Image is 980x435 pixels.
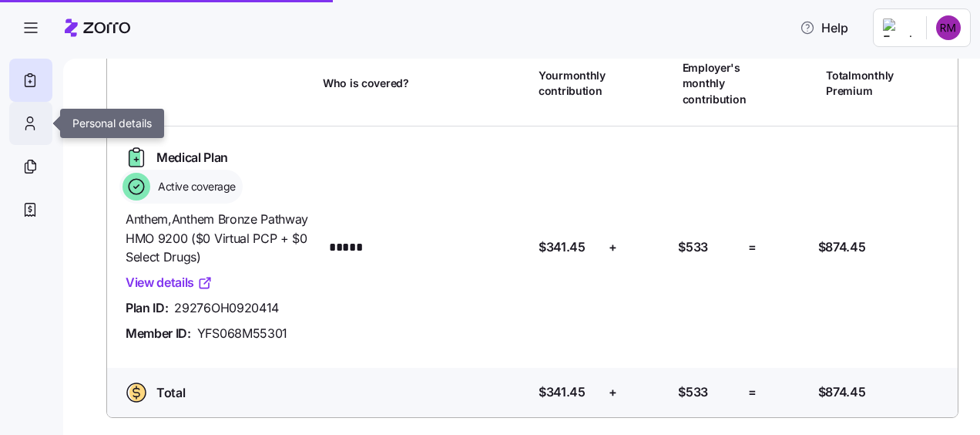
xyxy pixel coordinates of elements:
span: $874.45 [818,238,866,257]
button: Help [206,319,308,381]
span: = [748,383,757,402]
span: Anthem , Anthem Bronze Pathway HMO 9200 ($0 Virtual PCP + $0 Select Drugs) [126,210,310,267]
button: Help [787,12,861,43]
span: $533 [678,383,708,402]
span: Employer's monthly contribution [683,60,747,107]
span: Total [156,383,185,403]
span: $874.45 [818,383,866,402]
div: Send us a message [32,221,257,237]
img: Employer logo [883,19,914,37]
p: Hi [PERSON_NAME] 👋 [31,110,277,162]
span: Help [800,19,848,37]
img: logo [31,29,123,54]
span: + [609,238,617,257]
span: Your monthly contribution [539,68,606,99]
span: + [609,383,617,402]
span: 29276OH0920414 [174,298,279,318]
div: How do I know if my initial premium was paid, or if I am set up with autopay? [22,302,286,346]
span: Total monthly Premium [826,68,894,99]
img: 722c1d895fb1c399de5ed1d0c4c6d252 [936,15,961,40]
button: Messages [102,319,205,381]
span: = [748,238,757,257]
div: Send us a message [15,207,293,250]
a: View details [126,273,213,292]
button: Search for help [22,265,286,295]
span: $341.45 [539,383,586,402]
span: YFS068M55301 [197,324,287,343]
span: $341.45 [539,238,586,257]
span: Search for help [32,272,125,288]
span: Active coverage [153,179,236,194]
span: Plan ID: [126,298,168,318]
span: Medical Plan [156,148,228,167]
span: Member ID: [126,324,191,343]
span: Messages [128,358,181,369]
div: Close [265,25,293,52]
span: $533 [678,238,708,257]
div: How do I know if my initial premium was paid, or if I am set up with autopay? [32,308,258,340]
span: Who is covered? [323,76,409,91]
p: How can we help? [31,162,277,188]
span: Help [244,358,269,369]
span: Home [34,358,69,369]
